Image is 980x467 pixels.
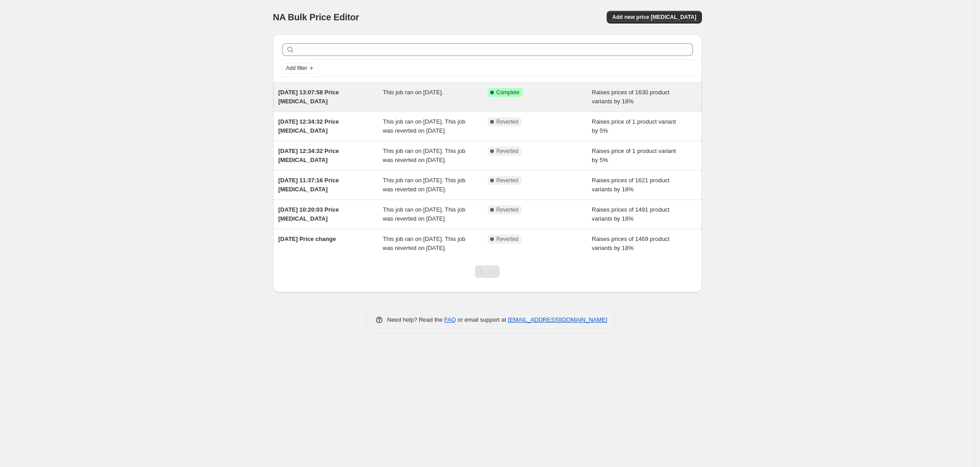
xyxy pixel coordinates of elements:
[279,89,339,105] span: [DATE] 13:07:58 Price [MEDICAL_DATA]
[612,14,696,21] span: Add new price [MEDICAL_DATA]
[279,236,336,242] span: [DATE] Price change
[383,89,443,96] span: This job ran on [DATE].
[282,63,318,74] button: Add filter
[383,206,465,222] span: This job ran on [DATE]. This job was reverted on [DATE].
[497,236,519,243] span: Reverted
[607,11,701,23] button: Add new price [MEDICAL_DATA]
[383,148,465,163] span: This job ran on [DATE]. This job was reverted on [DATE].
[279,148,339,163] span: [DATE] 12:34:32 Price [MEDICAL_DATA]
[279,118,339,134] span: [DATE] 12:34:32 Price [MEDICAL_DATA]
[592,177,669,193] span: Raises prices of 1621 product variants by 18%
[279,177,339,193] span: [DATE] 11:37:16 Price [MEDICAL_DATA]
[444,316,456,323] a: FAQ
[497,148,519,155] span: Reverted
[286,65,307,72] span: Add filter
[497,177,519,184] span: Reverted
[592,148,676,163] span: Raises price of 1 product variant by 5%
[508,316,607,323] a: [EMAIL_ADDRESS][DOMAIN_NAME]
[497,206,519,213] span: Reverted
[383,236,465,251] span: This job ran on [DATE]. This job was reverted on [DATE].
[387,316,445,323] span: Need help? Read the
[383,118,465,134] span: This job ran on [DATE]. This job was reverted on [DATE].
[592,206,669,222] span: Raises prices of 1491 product variants by 18%
[497,118,519,125] span: Reverted
[383,177,465,193] span: This job ran on [DATE]. This job was reverted on [DATE].
[456,316,508,323] span: or email support at
[592,118,676,134] span: Raises price of 1 product variant by 5%
[592,89,669,105] span: Raises prices of 1630 product variants by 18%
[273,12,359,22] span: NA Bulk Price Editor
[497,89,520,96] span: Complete
[475,265,500,278] nav: Pagination
[592,236,669,251] span: Raises prices of 1469 product variants by 18%
[279,206,339,222] span: [DATE] 10:20:03 Price [MEDICAL_DATA]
